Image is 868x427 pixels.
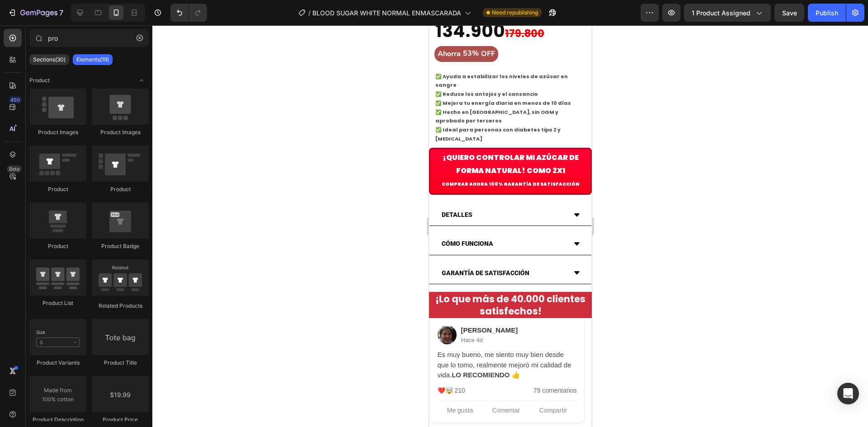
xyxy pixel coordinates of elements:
div: OFF [51,23,67,35]
div: Me gusta [18,380,44,390]
div: Product Images [29,128,86,136]
div: Product Badge [92,242,149,250]
div: Beta [7,165,22,173]
div: Product [92,185,149,193]
div: Ahorra [7,23,33,35]
button: Publish [808,4,846,22]
span: LO RECOMIENDO 👍 [23,346,91,353]
div: Product List [29,299,86,307]
div: Comentar [63,380,91,390]
p: ¡Quiero CONTROLAR MI AZÚCAR DE FORMA NATURAL! Como 2x1 [11,126,152,166]
span: 1 product assigned [692,8,750,18]
div: Product Description [29,416,86,424]
div: ❤️🤯 210 [9,361,36,370]
p: 7 [59,7,63,18]
div: 450 [9,96,22,103]
button: 1 product assigned [684,4,771,22]
div: Product [29,185,86,193]
p: CÓMO FUNCIONA [13,213,64,224]
p: Elements(19) [76,56,109,63]
div: Open Intercom Messenger [837,383,859,404]
div: Undo/Redo [170,4,207,22]
button: Save [774,4,804,22]
span: Save [782,9,797,17]
div: 79 comentarios [104,361,148,370]
div: 53% [33,23,51,34]
img: Isabel Peña [9,300,28,319]
span: Product [29,76,50,84]
div: Product Price [92,416,149,424]
span: BLOOD SUGAR WHITE NORMAL ENMASCARADA [312,8,461,18]
input: Search Sections & Elements [29,29,149,47]
div: Product [29,242,86,250]
span: / [308,8,311,18]
div: Related Products [92,302,149,310]
div: Product Variants [29,359,86,367]
div: [PERSON_NAME] [32,300,89,310]
span: Need republishing [492,9,538,17]
div: Publish [816,8,838,18]
div: Product Images [92,128,149,136]
span: Comprar ahora 100% GARANTÍA DE SATISFACCIÓN [13,155,151,162]
div: Product Title [92,359,149,367]
iframe: Design area [429,25,592,427]
p: ✅ Ayuda a estabilizar los niveles de azúcar en sangre ✅ Reduce los antojos y el cansancio ✅ Mejor... [6,47,156,118]
button: 7 [4,4,67,22]
div: Compartir [110,380,138,390]
p: Sections(30) [33,56,66,63]
div: Hace 4d [32,310,89,319]
div: Es muy bueno, me siento muy bien desde que lo tomo, realmente mejoró mi calidad de vida. [9,324,148,355]
p: DETALLES [13,184,43,195]
p: GARANTÍA DE SATISFACCIÓN [13,242,100,253]
span: Toggle open [134,73,149,88]
strong: 179.800 [76,1,115,15]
